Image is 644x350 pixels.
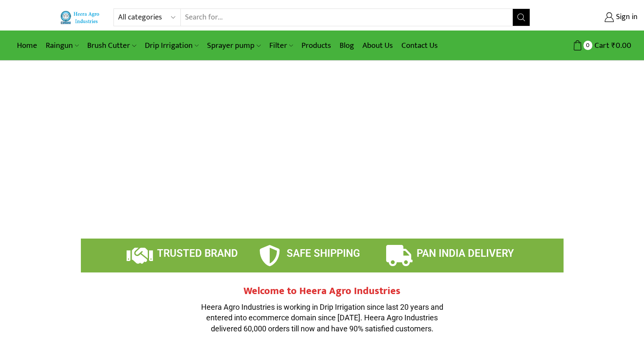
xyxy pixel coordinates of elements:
[41,36,83,56] a: Raingun
[195,302,449,334] p: Heera Agro Industries is working in Drip Irrigation since last 20 years and entered into ecommerc...
[181,9,513,26] input: Search for...
[83,36,140,56] a: Brush Cutter
[614,12,638,23] span: Sign in
[358,36,397,56] a: About Us
[592,40,609,51] span: Cart
[265,36,297,56] a: Filter
[141,36,203,56] a: Drip Irrigation
[543,10,638,25] a: Sign in
[539,38,631,53] a: 0 Cart ₹0.00
[397,36,442,56] a: Contact Us
[611,39,631,52] bdi: 0.00
[287,247,360,259] span: SAFE SHIPPING
[13,36,41,56] a: Home
[583,41,592,50] span: 0
[203,36,265,56] a: Sprayer pump
[157,247,238,259] span: TRUSTED BRAND
[335,36,358,56] a: Blog
[611,39,616,52] span: ₹
[297,36,335,56] a: Products
[417,247,514,259] span: PAN INDIA DELIVERY
[195,285,449,297] h2: Welcome to Heera Agro Industries
[513,9,530,26] button: Search button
